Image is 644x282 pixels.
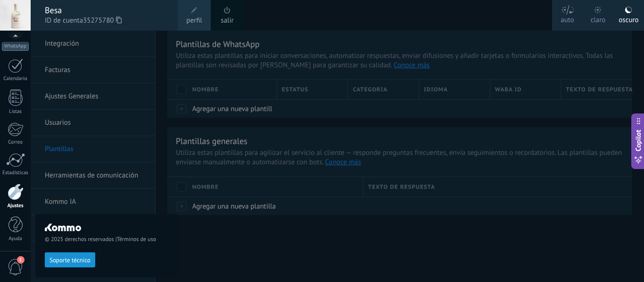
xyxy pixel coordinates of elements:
span: Copilot [634,129,643,151]
button: Soporte técnico [45,252,95,267]
a: Términos de uso [117,236,156,243]
div: Calendario [2,76,29,82]
div: Correo [2,139,29,145]
div: Listas [2,109,29,115]
span: perfil [186,16,202,26]
a: salir [221,16,233,26]
span: © 2025 derechos reservados | [45,236,168,243]
div: Ajustes [2,203,29,209]
div: Ayuda [2,236,29,242]
div: auto [561,6,574,31]
div: WhatsApp [2,42,29,51]
div: oscuro [619,6,638,31]
span: 35275780 [83,16,122,26]
a: Soporte técnico [45,256,95,263]
div: claro [591,6,606,31]
span: ID de cuenta [45,16,168,26]
div: Estadísticas [2,170,29,176]
span: 1 [17,256,25,264]
span: Soporte técnico [50,257,91,264]
div: Besa [45,5,168,16]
